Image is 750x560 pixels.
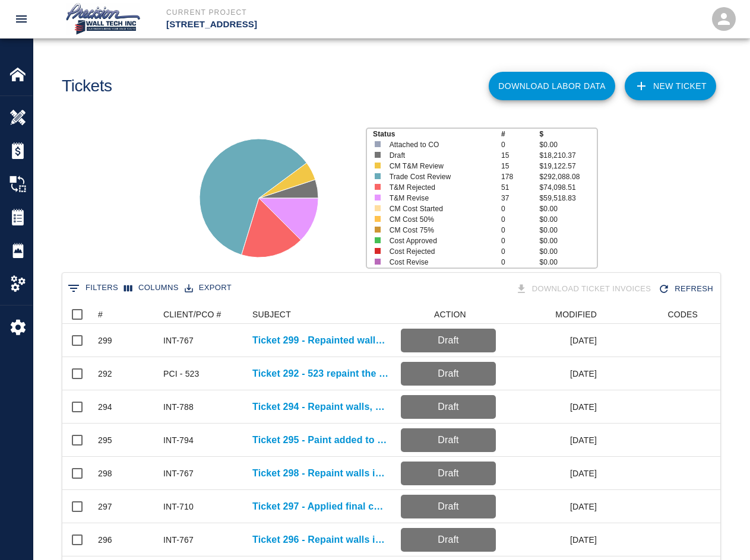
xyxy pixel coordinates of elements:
[502,305,603,324] div: MODIFIED
[98,401,112,413] div: 294
[121,279,182,297] button: Select columns
[501,161,540,171] p: 15
[390,236,490,246] p: Cost Approved
[501,236,540,246] p: 0
[390,225,490,236] p: CM Cost 75%
[656,279,718,300] button: Refresh
[252,499,389,514] a: Ticket 297 - Applied final coat on floor 4, 5, 6, and 7
[246,305,395,324] div: SUBJECT
[166,18,439,31] p: [STREET_ADDRESS]
[501,214,540,225] p: 0
[501,246,540,257] p: 0
[390,257,490,268] p: Cost Revise
[163,434,194,446] div: INT-794
[501,139,540,150] p: 0
[406,499,491,514] p: Draft
[691,503,750,560] iframe: Chat Widget
[373,129,501,139] p: Status
[98,501,112,513] div: 297
[513,279,656,300] div: Tickets download in groups of 15
[92,305,157,324] div: #
[390,161,490,171] p: CM T&M Review
[501,150,540,161] p: 15
[540,182,597,193] p: $74,098.51
[98,368,112,380] div: 292
[489,72,615,100] button: Download Labor Data
[163,501,194,513] div: INT-710
[390,214,490,225] p: CM Cost 50%
[98,534,112,546] div: 296
[501,203,540,214] p: 0
[501,129,540,139] p: #
[64,2,143,36] img: Precision Wall Tech, Inc.
[406,466,491,481] p: Draft
[540,203,597,214] p: $0.00
[390,203,490,214] p: CM Cost Started
[252,305,291,324] div: SUBJECT
[502,523,603,556] div: [DATE]
[163,305,221,324] div: CLIENT/PCO #
[166,7,439,18] p: Current Project
[540,257,597,268] p: $0.00
[502,457,603,490] div: [DATE]
[540,161,597,171] p: $19,122.57
[252,533,389,547] a: Ticket 296 - Repaint walls in rooms 104, 105, and 116 that were damaged by others.
[252,433,389,447] a: Ticket 295 - Paint added to new ramp in G-1
[502,357,603,390] div: [DATE]
[163,368,200,380] div: PCI - 523
[390,246,490,257] p: Cost Rejected
[98,335,112,346] div: 299
[252,333,389,348] a: Ticket 299 - Repainted walls on the 1st floor garage entrance due to damage by others
[501,182,540,193] p: 51
[252,466,389,481] a: Ticket 298 - Repaint walls in loading dock on the 1st floor, room 115, due to damage caused by ot...
[555,305,597,324] div: MODIFIED
[501,257,540,268] p: 0
[406,433,491,447] p: Draft
[163,335,194,346] div: INT-767
[182,279,235,297] button: Export
[390,150,490,161] p: Draft
[406,400,491,414] p: Draft
[656,279,718,300] div: Refresh the list
[252,367,389,381] a: Ticket 292 - 523 repaint the entire monumental stair which was damaged by others
[406,333,491,348] p: Draft
[667,305,698,324] div: CODES
[540,246,597,257] p: $0.00
[390,182,490,193] p: T&M Rejected
[390,139,490,150] p: Attached to CO
[406,367,491,381] p: Draft
[406,533,491,547] p: Draft
[157,305,246,324] div: CLIENT/PCO #
[62,77,112,96] h1: Tickets
[501,225,540,236] p: 0
[252,400,389,414] a: Ticket 294 - Repaint walls, ceilings, and handrails. Damaged by others after final coat
[98,305,103,324] div: #
[540,171,597,182] p: $292,088.08
[163,401,194,413] div: INT-788
[540,193,597,203] p: $59,518.83
[98,467,112,479] div: 298
[625,72,716,100] a: NEW TICKET
[65,279,121,298] button: Show filters
[395,305,502,324] div: ACTION
[540,139,597,150] p: $0.00
[7,5,36,33] button: open drawer
[98,434,112,446] div: 295
[502,324,603,357] div: [DATE]
[390,171,490,182] p: Trade Cost Review
[540,150,597,161] p: $18,210.37
[163,534,194,546] div: INT-767
[603,305,704,324] div: CODES
[540,214,597,225] p: $0.00
[502,390,603,424] div: [DATE]
[390,193,490,203] p: T&M Revise
[501,193,540,203] p: 37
